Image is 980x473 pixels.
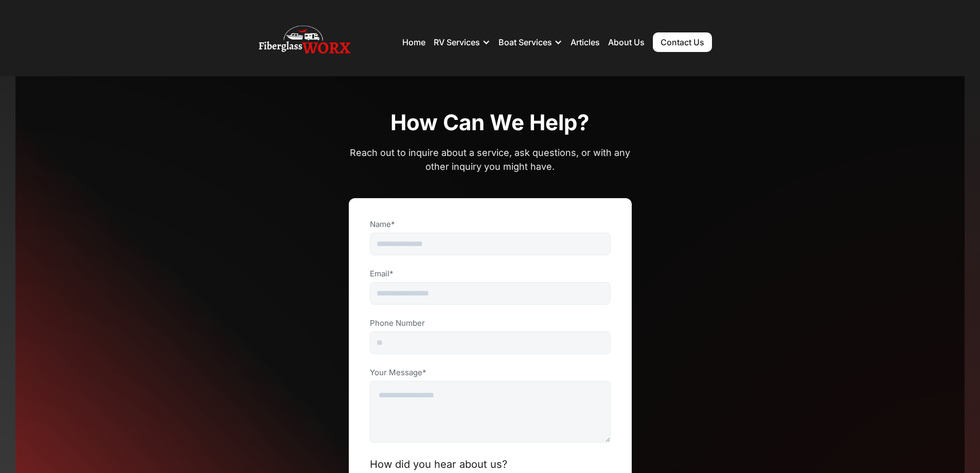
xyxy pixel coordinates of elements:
div: RV Services [434,27,490,58]
a: About Us [608,37,645,47]
a: Articles [571,37,600,47]
a: Contact Us [653,32,712,52]
p: Reach out to inquire about a service, ask questions, or with any other inquiry you might have. [349,146,632,173]
label: Email* [370,269,611,279]
label: Name* [370,219,611,230]
h1: How can we help? [390,109,590,136]
a: Home [402,37,425,47]
div: How did you hear about us? [370,459,611,469]
div: Boat Services [498,27,562,58]
div: Boat Services [498,37,552,47]
label: Your Message* [370,367,611,378]
div: RV Services [434,37,480,47]
label: Phone Number [370,318,611,328]
img: Fiberglass WorX – RV Repair, RV Roof & RV Detailing [259,22,350,63]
